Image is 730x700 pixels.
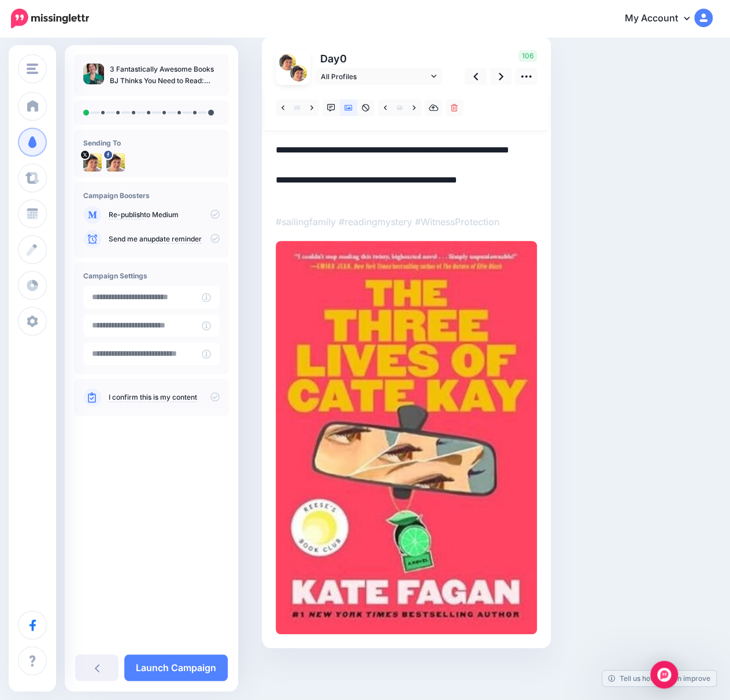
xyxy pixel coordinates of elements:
[11,9,89,28] img: Missinglettr
[109,234,220,244] p: Send me an
[109,210,144,219] a: Re-publish
[290,65,307,81] img: 12075030_1706275102925828_1116441105650536117_n-bsa19605.jpg
[83,64,104,84] img: 700adb6592047ee1411080802d060b92_thumb.jpg
[106,153,125,172] img: 12075030_1706275102925828_1116441105650536117_n-bsa19605.jpg
[276,241,537,634] img: e8b90489668d2af9859fdadbfa3a99d2.jpg
[109,210,220,220] p: to Medium
[110,64,220,87] p: 3 Fantastically Awesome Books BJ Thinks You Need to Read: [DATE]
[83,139,220,147] h4: Sending To
[83,191,220,200] h4: Campaign Boosters
[315,50,444,67] p: Day
[650,661,678,688] div: Open Intercom Messenger
[279,54,296,70] img: fquA77zn-780.jpg
[109,393,197,402] a: I confirm this is my content
[83,271,220,280] h4: Campaign Settings
[27,64,38,74] img: menu.png
[315,68,442,85] a: All Profiles
[276,214,537,229] p: #sailingfamily #readingmystery #WitnessProtection
[321,70,428,83] span: All Profiles
[602,671,716,686] a: Tell us how we can improve
[83,153,102,172] img: fquA77zn-780.jpg
[613,5,713,33] a: My Account
[518,50,537,62] span: 106
[147,234,202,244] a: update reminder
[340,53,347,65] span: 0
